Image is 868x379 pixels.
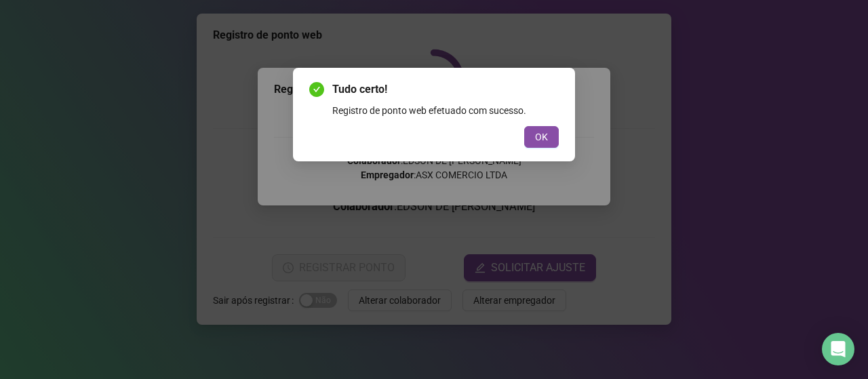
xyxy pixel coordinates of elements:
span: OK [535,129,548,144]
button: OK [524,126,559,148]
div: Registro de ponto web efetuado com sucesso. [332,103,559,118]
span: check-circle [309,82,324,97]
span: Tudo certo! [332,81,559,98]
div: Open Intercom Messenger [822,333,854,365]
